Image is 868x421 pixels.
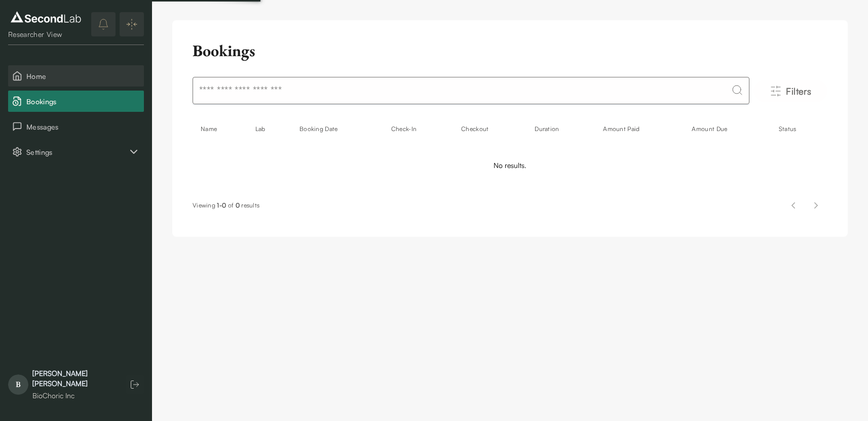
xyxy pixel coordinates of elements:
div: Viewing of results [193,201,259,210]
th: Name [193,117,247,141]
span: 0 [236,201,240,209]
button: Messages [8,116,144,137]
img: logo [8,9,84,25]
th: Duration [526,117,595,141]
th: Status [771,117,827,141]
span: 1 - 0 [217,201,226,209]
th: Lab [247,117,291,141]
th: Check-In [383,117,453,141]
button: notifications [91,12,116,36]
div: Researcher View [8,29,84,39]
button: Expand/Collapse sidebar [120,12,144,36]
div: Settings sub items [8,141,144,162]
th: Amount Due [684,117,770,141]
span: Home [26,71,140,81]
span: Filters [786,84,811,98]
button: Home [8,65,144,87]
th: Checkout [453,117,526,141]
button: Filters [753,80,827,102]
span: Messages [26,121,140,132]
span: Settings [26,147,128,157]
span: Bookings [26,96,140,107]
th: Booking Date [291,117,383,141]
button: Settings [8,141,144,162]
button: Bookings [8,91,144,112]
th: Amount Paid [595,117,684,141]
h2: Bookings [193,40,255,61]
td: No results. [193,141,827,190]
